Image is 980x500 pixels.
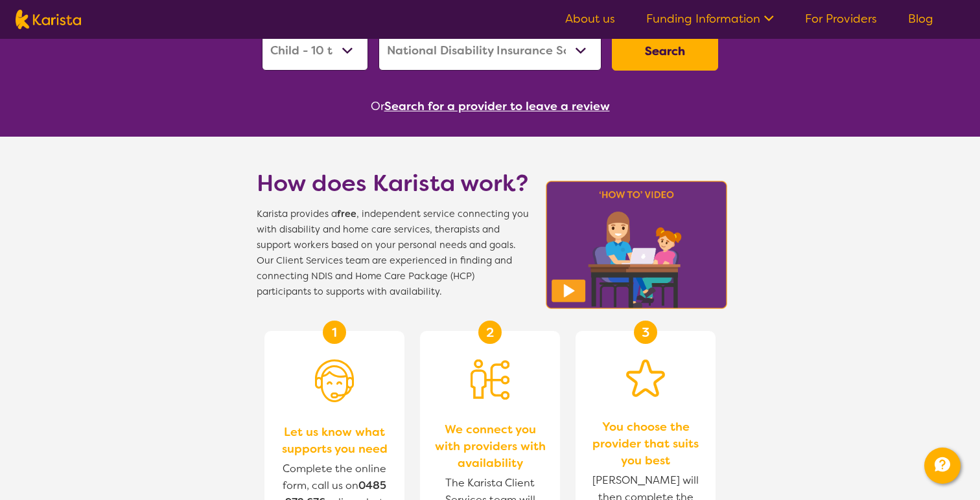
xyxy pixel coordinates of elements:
[471,359,509,400] img: Person being matched to services icon
[626,359,665,397] img: Star icon
[646,11,774,27] a: Funding Information
[589,418,703,469] span: You choose the provider that suits you best
[908,11,933,27] a: Blog
[371,97,384,116] span: Or
[542,177,731,313] img: Karista video
[384,97,610,116] button: Search for a provider to leave a review
[323,321,346,344] div: 1
[805,11,877,27] a: For Providers
[433,421,547,472] span: We connect you with providers with availability
[315,359,354,402] img: Person with headset icon
[924,448,961,484] button: Channel Menu
[257,168,529,199] h1: How does Karista work?
[277,424,391,457] span: Let us know what supports you need
[16,10,81,29] img: Karista logo
[565,11,615,27] a: About us
[612,32,718,71] button: Search
[634,321,657,344] div: 3
[257,207,529,300] span: Karista provides a , independent service connecting you with disability and home care services, t...
[478,321,502,344] div: 2
[337,208,356,220] b: free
